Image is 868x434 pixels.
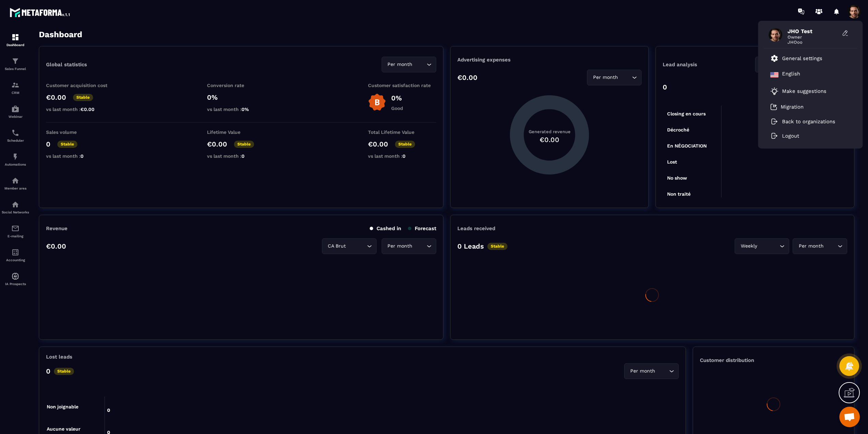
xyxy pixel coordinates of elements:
[46,107,114,112] p: vs last month :
[2,67,29,71] p: Sales Funnel
[2,100,29,124] a: automationsautomationsWebinar
[386,242,414,250] span: Per month
[667,127,689,132] tspan: Décroché
[797,242,825,250] span: Per month
[700,357,847,363] p: Customer distribution
[770,87,842,95] a: Make suggestions
[619,74,630,81] input: Search for option
[11,153,19,161] img: automations
[46,93,66,101] p: €0.00
[46,242,66,250] p: €0.00
[759,242,778,250] input: Search for option
[2,186,29,190] p: Member area
[2,43,29,47] p: Dashboard
[382,57,436,72] div: Search for option
[782,55,822,61] p: General settings
[73,94,93,101] p: Stable
[2,243,29,267] a: accountantaccountantAccounting
[2,148,29,171] a: automationsautomationsAutomations
[770,54,822,62] a: General settings
[11,224,19,233] img: email
[207,107,275,112] p: vs last month :
[782,133,799,139] p: Logout
[46,354,72,360] p: Lost leads
[11,272,19,280] img: automations
[755,57,848,72] div: Search for option
[2,195,29,219] a: social-networksocial-networkSocial Networks
[80,153,84,159] span: 0
[46,83,114,88] p: Customer acquisition cost
[11,57,19,65] img: formation
[2,91,29,95] p: CRM
[241,107,249,112] span: 0%
[2,115,29,118] p: Webinar
[408,225,436,232] p: Forecast
[770,103,804,110] a: Migration
[2,258,29,262] p: Accounting
[368,93,386,111] img: b-badge-o.b3b20ee6.svg
[391,94,403,102] p: 0%
[207,140,227,148] p: €0.00
[207,153,275,159] p: vs last month :
[663,83,667,91] p: 0
[207,129,275,135] p: Lifetime Value
[457,242,484,250] p: 0 Leads
[395,141,415,148] p: Stable
[487,243,507,250] p: Stable
[782,88,826,94] p: Make suggestions
[80,107,94,112] span: €0.00
[370,225,401,232] p: Cashed in
[10,6,71,18] img: logo
[770,118,835,125] a: Back to organizations
[839,407,860,427] a: Mở cuộc trò chuyện
[11,129,19,137] img: scheduler
[2,219,29,243] a: emailemailE-mailing
[781,104,804,110] p: Migration
[591,74,619,81] span: Per month
[587,70,642,85] div: Search for option
[624,363,679,379] div: Search for option
[663,61,755,68] p: Lead analysis
[414,242,425,250] input: Search for option
[234,141,254,148] p: Stable
[825,242,836,250] input: Search for option
[386,61,414,68] span: Per month
[782,71,800,79] p: English
[2,163,29,166] p: Automations
[457,73,477,82] p: €0.00
[457,225,495,232] p: Leads received
[667,191,691,197] tspan: Non traité
[2,210,29,214] p: Social Networks
[207,83,275,88] p: Conversion rate
[46,367,50,375] p: 0
[39,30,82,39] h3: Dashboard
[2,124,29,148] a: schedulerschedulerScheduler
[368,140,388,148] p: €0.00
[788,28,839,34] span: JHO Test
[11,105,19,113] img: automations
[57,141,77,148] p: Stable
[739,242,759,250] span: Weekly
[382,238,436,254] div: Search for option
[11,200,19,209] img: social-network
[46,129,114,135] p: Sales volume
[46,153,114,159] p: vs last month :
[788,34,839,40] span: Owner
[11,248,19,256] img: accountant
[46,61,87,68] p: Global statistics
[657,367,667,375] input: Search for option
[348,242,365,250] input: Search for option
[667,175,687,181] tspan: No show
[667,159,677,165] tspan: Lost
[414,61,425,68] input: Search for option
[402,153,406,159] span: 0
[782,118,835,125] p: Back to organizations
[793,238,847,254] div: Search for option
[207,93,275,101] p: 0%
[47,404,78,410] tspan: Non joignable
[47,426,80,432] tspan: Aucune valeur
[667,143,707,149] tspan: En NÉGOCIATION
[54,368,74,375] p: Stable
[629,367,657,375] span: Per month
[2,234,29,238] p: E-mailing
